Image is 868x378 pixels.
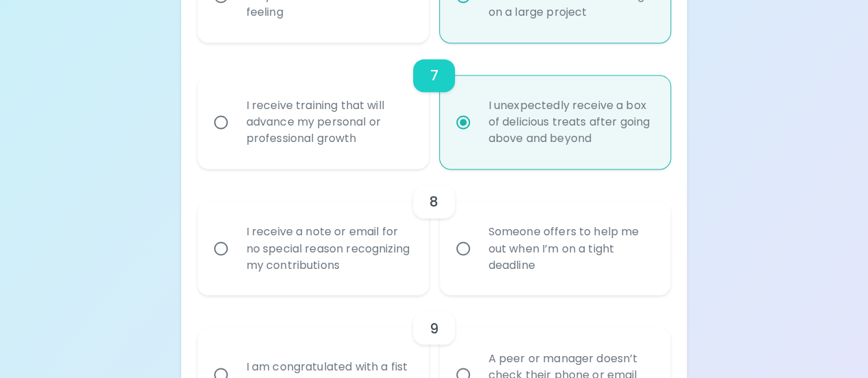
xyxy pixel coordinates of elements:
[478,81,664,163] div: I unexpectedly receive a box of delicious treats after going above and beyond
[198,43,671,169] div: choice-group-check
[235,207,421,290] div: I receive a note or email for no special reason recognizing my contributions
[430,317,438,339] h6: 9
[430,64,438,86] h6: 7
[198,169,671,295] div: choice-group-check
[478,207,664,290] div: Someone offers to help me out when I’m on a tight deadline
[430,191,438,213] h6: 8
[235,81,421,163] div: I receive training that will advance my personal or professional growth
